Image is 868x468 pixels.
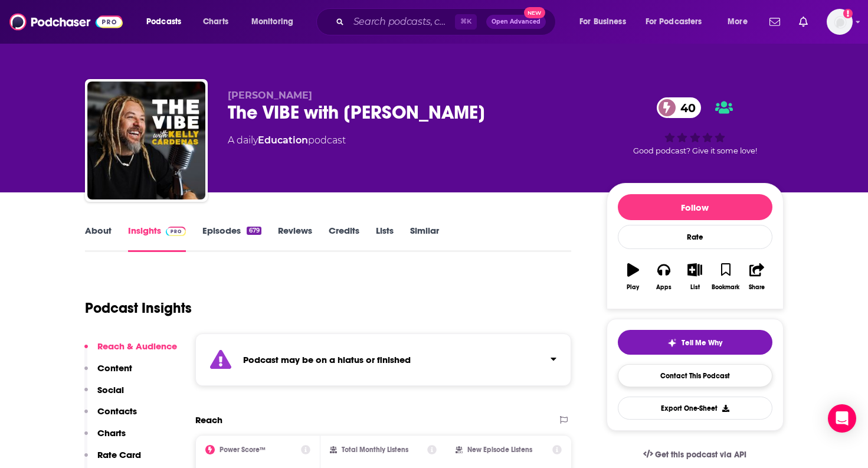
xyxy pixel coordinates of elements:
[486,15,546,29] button: Open AdvancedNew
[524,7,545,18] span: New
[728,14,748,30] span: More
[618,397,772,420] button: Export One-Sheet
[749,284,765,291] div: Share
[327,8,567,35] div: Search podcasts, credits, & more...
[627,284,639,291] div: Play
[202,225,261,252] a: Episodes679
[410,225,439,252] a: Similar
[710,256,741,298] button: Bookmark
[84,427,126,449] button: Charts
[329,225,359,252] a: Credits
[138,12,196,31] button: open menu
[128,225,186,252] a: InsightsPodchaser Pro
[84,405,137,427] button: Contacts
[85,225,112,252] a: About
[247,227,261,235] div: 679
[618,194,772,220] button: Follow
[679,256,710,298] button: List
[618,330,772,355] button: tell me why sparkleTell Me Why
[765,12,785,32] a: Show notifications dropdown
[656,284,672,291] div: Apps
[794,12,813,32] a: Show notifications dropdown
[618,256,648,298] button: Play
[827,9,853,35] span: Logged in as antoine.jordan
[712,284,739,291] div: Bookmark
[251,14,293,30] span: Monitoring
[607,90,784,163] div: 40Good podcast? Give it some love!
[97,384,124,395] p: Social
[278,225,312,252] a: Reviews
[467,446,532,454] h2: New Episode Listens
[84,341,177,362] button: Reach & Audience
[657,97,702,118] a: 40
[342,446,408,454] h2: Total Monthly Listens
[633,146,757,155] span: Good podcast? Give it some love!
[827,9,853,35] button: Show profile menu
[492,19,541,25] span: Open Advanced
[349,12,455,31] input: Search podcasts, credits, & more...
[579,14,626,30] span: For Business
[638,12,719,31] button: open menu
[243,12,309,31] button: open menu
[655,450,746,460] span: Get this podcast via API
[228,133,346,148] div: A daily podcast
[87,81,205,199] img: The VIBE with Kelly Cardenas
[682,338,722,348] span: Tell Me Why
[97,449,141,460] p: Rate Card
[195,414,222,426] h2: Reach
[828,404,856,433] div: Open Intercom Messenger
[843,9,853,18] svg: Add a profile image
[195,333,572,386] section: Click to expand status details
[9,11,123,33] img: Podchaser - Follow, Share and Rate Podcasts
[669,97,702,118] span: 40
[243,354,411,365] strong: Podcast may be on a hiatus or finished
[84,384,124,406] button: Social
[646,14,702,30] span: For Podcasters
[827,9,853,35] img: User Profile
[455,14,477,30] span: ⌘ K
[97,427,126,438] p: Charts
[618,364,772,387] a: Contact This Podcast
[648,256,679,298] button: Apps
[690,284,700,291] div: List
[85,299,192,317] h1: Podcast Insights
[203,14,228,30] span: Charts
[228,90,312,101] span: [PERSON_NAME]
[97,362,132,374] p: Content
[571,12,641,31] button: open menu
[667,338,677,348] img: tell me why sparkle
[195,12,235,31] a: Charts
[618,225,772,249] div: Rate
[741,256,772,298] button: Share
[84,362,132,384] button: Content
[376,225,394,252] a: Lists
[146,14,181,30] span: Podcasts
[220,446,266,454] h2: Power Score™
[97,405,137,417] p: Contacts
[258,135,308,146] a: Education
[719,12,762,31] button: open menu
[97,341,177,352] p: Reach & Audience
[166,227,186,236] img: Podchaser Pro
